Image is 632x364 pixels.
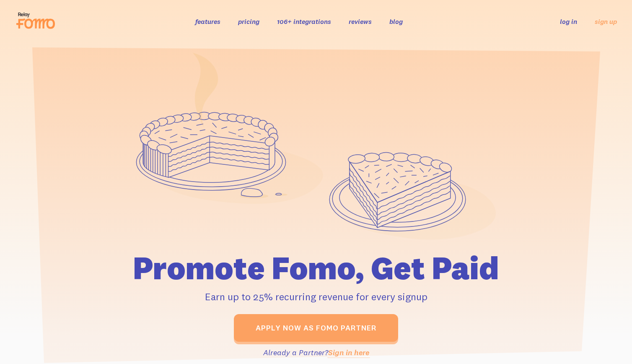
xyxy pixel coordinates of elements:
[82,289,550,304] p: Earn up to 25% recurring revenue for every signup
[560,17,577,26] a: log in
[389,17,403,26] a: blog
[277,17,331,26] a: 106+ integrations
[595,17,617,26] a: sign up
[234,314,398,342] a: Apply now as Fomo Partner
[82,347,550,358] p: Already a Partner?
[328,348,369,357] a: Sign in here
[238,17,259,26] a: pricing
[82,252,550,284] h1: Promote Fomo, Get Paid
[195,17,220,26] a: features
[349,17,372,26] a: reviews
